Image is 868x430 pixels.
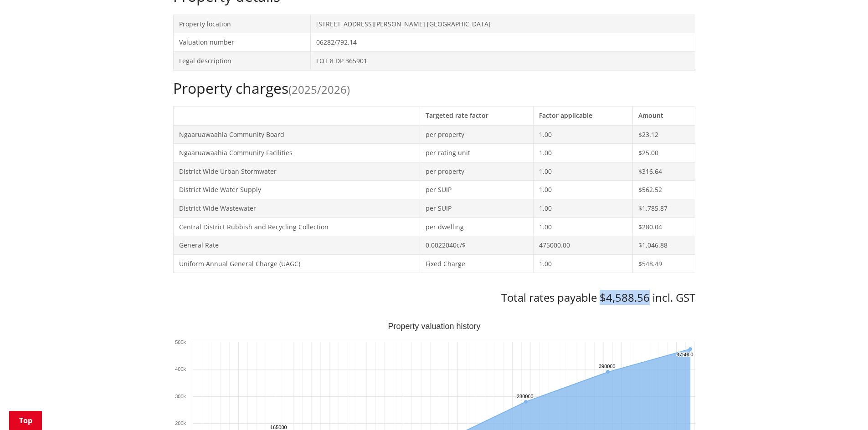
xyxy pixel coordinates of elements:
[524,400,528,404] path: Saturday, Jun 30, 12:00, 280,000. Capital Value.
[534,236,633,255] td: 475000.00
[420,106,534,125] th: Targeted rate factor
[534,181,633,199] td: 1.00
[311,51,695,70] td: LOT 8 DP 365901
[633,236,695,255] td: $1,046.88
[599,364,616,369] text: 390000
[677,352,693,357] text: 475000
[420,181,534,199] td: per SUIP
[534,199,633,218] td: 1.00
[420,218,534,236] td: per dwelling
[534,106,633,125] th: Factor applicable
[173,125,420,144] td: Ngaaruawaahia Community Board
[175,339,186,345] text: 500k
[175,394,186,399] text: 300k
[420,125,534,144] td: per property
[688,347,692,351] path: Sunday, Jun 30, 12:00, 475,000. Capital Value.
[420,199,534,218] td: per SUIP
[173,80,695,97] h2: Property charges
[534,254,633,273] td: 1.00
[633,218,695,236] td: $280.04
[173,51,311,70] td: Legal description
[173,218,420,236] td: Central District Rubbish and Recycling Collection
[534,125,633,144] td: 1.00
[311,33,695,52] td: 06282/792.14
[288,82,350,97] span: (2025/2026)
[173,291,695,304] h3: Total rates payable $4,588.56 incl. GST
[311,15,695,33] td: [STREET_ADDRESS][PERSON_NAME] [GEOGRAPHIC_DATA]
[173,33,311,52] td: Valuation number
[534,218,633,236] td: 1.00
[420,144,534,162] td: per rating unit
[633,254,695,273] td: $548.49
[270,425,287,430] text: 165000
[633,106,695,125] th: Amount
[534,144,633,162] td: 1.00
[173,162,420,181] td: District Wide Urban Stormwater
[388,322,480,331] text: Property valuation history
[633,162,695,181] td: $316.64
[420,162,534,181] td: per property
[420,236,534,255] td: 0.0022040c/$
[420,254,534,273] td: Fixed Charge
[173,181,420,199] td: District Wide Water Supply
[633,181,695,199] td: $562.52
[173,199,420,218] td: District Wide Wastewater
[633,125,695,144] td: $23.12
[606,370,610,374] path: Wednesday, Jun 30, 12:00, 390,000. Capital Value.
[175,420,186,426] text: 200k
[173,236,420,255] td: General Rate
[633,199,695,218] td: $1,785.87
[9,411,42,430] a: Top
[826,392,859,425] iframe: Messenger Launcher
[173,144,420,162] td: Ngaaruawaahia Community Facilities
[517,394,534,399] text: 280000
[175,366,186,372] text: 400k
[173,15,311,33] td: Property location
[534,162,633,181] td: 1.00
[173,254,420,273] td: Uniform Annual General Charge (UAGC)
[633,144,695,162] td: $25.00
